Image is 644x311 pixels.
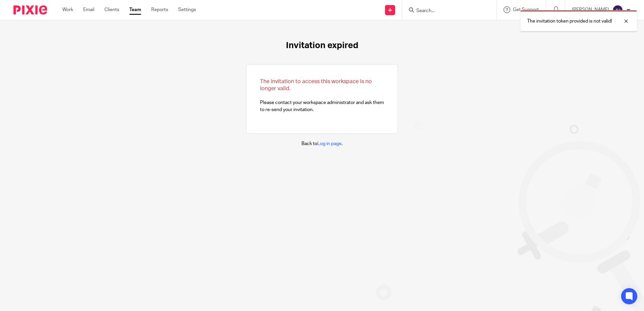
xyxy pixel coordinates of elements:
[612,5,623,15] img: svg%3E
[286,40,358,51] h1: Invitation expired
[260,78,384,113] p: Please contact your workspace administrator and ask them to re-send your invitation.
[260,79,372,91] span: The invitation to access this workspace is no longer valid.
[178,6,196,13] a: Settings
[62,6,73,13] a: Work
[301,140,343,147] p: Back to .
[104,6,119,13] a: Clients
[317,141,342,146] a: Log in page
[13,5,47,14] img: Pixie
[151,6,168,13] a: Reports
[129,6,141,13] a: Team
[527,18,612,25] p: The invitation token provided is not valid!
[83,6,94,13] a: Email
